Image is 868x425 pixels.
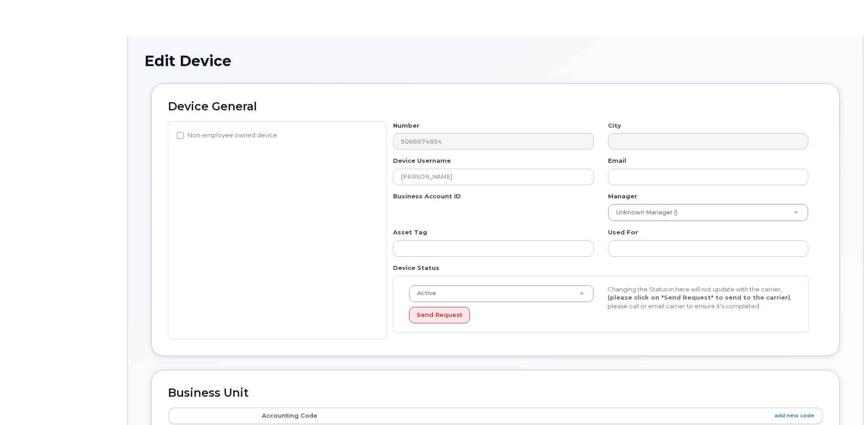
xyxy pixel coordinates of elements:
label: Device Username [393,156,451,165]
span: Unknown Manager () [611,208,678,217]
h2: Device General [168,100,823,113]
label: Used For [608,228,638,237]
a: add new code [775,412,814,420]
label: Business Account ID [393,192,461,201]
label: Number [393,121,419,130]
div: Changing the Status in here will not update with the carrier, , please call or email carrier to e... [601,285,799,311]
a: Active [409,285,593,302]
button: Send Request [409,307,470,324]
label: City [608,121,621,130]
label: Asset Tag [393,228,427,237]
strong: (please click on "Send Request" to send to the carrier) [608,294,790,301]
h1: Edit Device [144,53,847,69]
th: Accounting Code [254,408,823,424]
a: Unknown Manager () [608,204,808,221]
h2: Business Unit [168,387,823,399]
input: Non-employee owned device [177,132,184,139]
label: Non-employee owned device [177,130,277,141]
label: Device Status [393,264,439,272]
label: Manager [608,192,637,201]
span: Active [412,289,436,297]
label: Email [608,156,626,165]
